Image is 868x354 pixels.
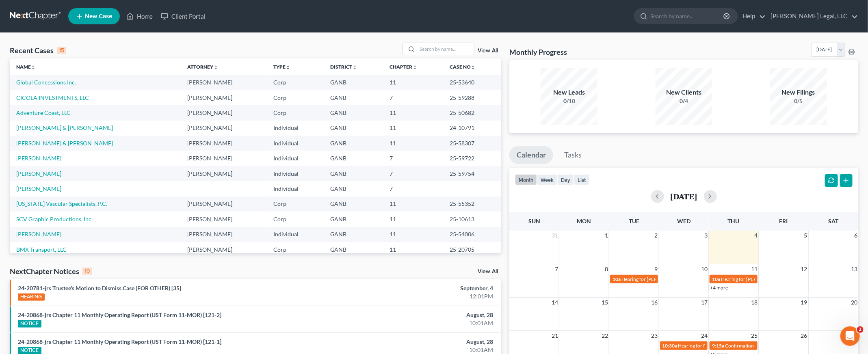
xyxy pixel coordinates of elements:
td: Corp [267,105,324,120]
i: unfold_more [412,65,417,70]
span: New Case [85,13,112,19]
span: Sun [528,218,540,224]
span: 9 [654,264,659,274]
div: New Clients [656,88,712,97]
td: Corp [267,212,324,227]
td: 11 [383,242,444,257]
span: 13 [850,264,858,274]
a: View All [478,269,498,274]
td: Corp [267,242,324,257]
a: Tasks [557,146,589,164]
td: GANB [324,75,383,90]
td: 7 [383,90,444,105]
a: SCV Graphic Productions, Inc. [16,216,93,222]
td: 11 [383,136,444,151]
span: Hearing for [PERSON_NAME] [PERSON_NAME] [621,276,724,282]
a: Typeunfold_more [273,64,290,70]
a: Home [122,9,157,24]
a: [PERSON_NAME] & [PERSON_NAME] [16,140,113,147]
td: 24-10791 [443,121,501,136]
a: 24-20868-jrs Chapter 11 Monthly Operating Report (UST Form 11-MOR) [121-2] [18,311,221,318]
div: NextChapter Notices [10,266,92,276]
div: 0/5 [770,97,827,105]
span: 10a [712,276,720,282]
td: 25-50682 [443,105,501,120]
div: 0/10 [541,97,597,105]
td: [PERSON_NAME] [181,121,267,136]
td: [PERSON_NAME] [181,90,267,105]
span: 21 [551,331,559,341]
iframe: Intercom live chat [840,326,860,346]
td: 11 [383,212,444,227]
span: 3 [703,231,708,240]
span: 14 [551,298,559,307]
a: +4 more [710,285,728,291]
div: NOTICE [18,320,41,328]
a: Nameunfold_more [16,64,36,70]
span: 31 [551,231,559,240]
a: [PERSON_NAME] [16,231,61,237]
span: 10 [700,264,708,274]
a: 24-20868-jrs Chapter 11 Monthly Operating Report (UST Form 11-MOR) [121-1] [18,338,221,345]
div: 15 [57,47,66,54]
span: 23 [651,331,659,341]
td: [PERSON_NAME] [181,75,267,90]
span: Hearing for [PERSON_NAME] [PERSON_NAME] [721,276,823,282]
a: Case Nounfold_more [450,64,476,70]
td: GANB [324,212,383,227]
span: Tue [629,218,639,224]
td: 11 [383,196,444,212]
td: 25-59722 [443,151,501,166]
span: Fri [779,218,788,224]
a: Help [738,9,766,24]
a: [PERSON_NAME] [16,185,61,192]
span: 17 [700,298,708,307]
td: GANB [324,196,383,212]
td: GANB [324,181,383,196]
div: 0/4 [656,97,712,105]
span: 25 [750,331,758,341]
span: 20 [850,298,858,307]
span: 6 [853,231,858,240]
td: [PERSON_NAME] [181,212,267,227]
button: month [515,174,537,185]
a: Adventure Coast, LLC [16,109,71,116]
td: Individual [267,181,324,196]
td: GANB [324,136,383,151]
span: 15 [601,298,609,307]
td: GANB [324,105,383,120]
span: 7 [554,264,559,274]
div: New Leads [541,88,597,97]
td: 25-58307 [443,136,501,151]
td: GANB [324,151,383,166]
div: HEARING [18,294,45,301]
td: 25-55352 [443,196,501,212]
td: Corp [267,75,324,90]
i: unfold_more [471,65,476,70]
td: [PERSON_NAME] [181,227,267,242]
td: 11 [383,227,444,242]
a: [PERSON_NAME] Legal, LLC [766,9,858,24]
span: 1 [604,231,609,240]
span: 22 [601,331,609,341]
a: [PERSON_NAME] & [PERSON_NAME] [16,124,113,131]
td: Corp [267,90,324,105]
span: Thu [728,218,740,224]
button: week [537,174,557,185]
div: August, 28 [340,311,494,319]
a: 24-20781-jrs Trustee's Motion to Dismiss Case (FOR OTHER) [35] [18,285,181,291]
a: [PERSON_NAME] [16,170,61,177]
a: View All [478,48,498,54]
a: Districtunfold_more [330,64,357,70]
div: Recent Cases [10,45,66,55]
td: GANB [324,242,383,257]
td: 11 [383,75,444,90]
td: 25-20705 [443,242,501,257]
td: [PERSON_NAME] [181,105,267,120]
td: GANB [324,121,383,136]
button: list [574,174,589,185]
span: 10:30a [662,343,678,349]
td: Corp [267,196,324,212]
div: 12:01PM [340,292,494,300]
button: day [557,174,574,185]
